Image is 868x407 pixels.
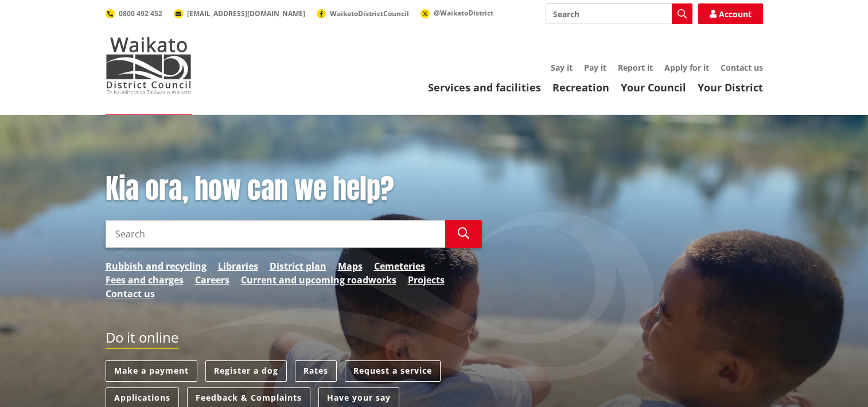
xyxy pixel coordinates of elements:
span: [EMAIL_ADDRESS][DOMAIN_NAME] [187,9,305,18]
a: Make a payment [106,360,197,382]
a: Request a service [345,360,441,382]
a: WaikatoDistrictCouncil [317,9,409,18]
a: Rates [295,360,337,382]
a: Your Council [621,80,686,94]
a: [EMAIL_ADDRESS][DOMAIN_NAME] [174,9,305,18]
a: @WaikatoDistrict [421,8,493,18]
a: Say it [551,62,573,73]
a: Register a dog [205,360,287,382]
a: Cemeteries [374,259,425,273]
a: Current and upcoming roadworks [241,273,396,287]
a: Projects [408,273,445,287]
a: Rubbish and recycling [106,259,207,273]
a: Contact us [721,62,763,73]
a: Maps [338,259,363,273]
a: Your District [698,80,763,94]
a: Apply for it [664,62,709,73]
input: Search input [106,220,445,248]
span: 0800 492 452 [119,9,162,18]
h2: Do it online [106,329,178,350]
span: @WaikatoDistrict [434,8,493,18]
a: Recreation [552,80,609,94]
img: Waikato District Council - Te Kaunihera aa Takiwaa o Waikato [106,37,192,94]
a: Libraries [218,259,258,273]
a: Fees and charges [106,273,184,287]
span: WaikatoDistrictCouncil [330,9,409,18]
a: Careers [195,273,229,287]
a: 0800 492 452 [106,9,162,18]
a: District plan [270,259,326,273]
a: Account [698,3,763,24]
a: Pay it [584,62,606,73]
a: Services and facilities [428,80,541,94]
input: Search input [546,3,692,24]
h1: Kia ora, how can we help? [106,172,482,206]
a: Contact us [106,287,155,301]
a: Report it [618,62,653,73]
